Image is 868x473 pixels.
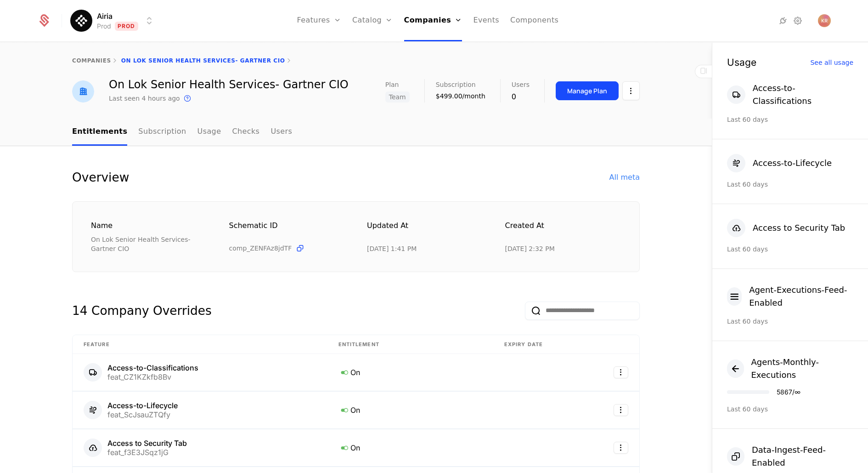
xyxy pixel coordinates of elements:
[810,59,853,66] div: See all usage
[818,14,831,27] img: Katrina Reddy
[727,219,845,237] button: Access to Security Tab
[97,11,113,22] span: Airia
[622,81,640,100] button: Select action
[107,411,178,418] div: feat_ScJsauZTQfy
[72,168,129,187] div: Overview
[727,180,853,189] div: Last 60 days
[567,86,607,96] div: Manage Plan
[727,284,853,309] button: Agent-Executions-Feed-Enabled
[385,91,410,103] span: Team
[505,244,555,253] div: 4/17/25, 2:32 PM
[727,356,853,382] button: Agents-Monthly-Executions
[72,119,640,146] nav: Main
[778,15,789,26] a: Integrations
[107,439,187,447] div: Access to Security Tab
[727,115,853,124] div: Last 60 days
[436,81,476,88] span: Subscription
[752,444,853,469] div: Data-Ingest-Feed-Enabled
[727,444,853,469] button: Data-Ingest-Feed-Enabled
[385,81,399,88] span: Plan
[107,373,198,381] div: feat_CZ1KZkfb8Bv
[72,119,292,146] ul: Choose Sub Page
[338,442,482,454] div: On
[367,244,417,253] div: 9/12/25, 1:41 PM
[727,245,853,254] div: Last 60 days
[727,405,853,414] div: Last 60 days
[109,94,180,103] div: Last seen 4 hours ago
[327,335,493,354] th: Entitlement
[232,119,259,146] a: Checks
[72,80,94,103] img: On Lok Senior Health Services- Gartner CIO
[749,284,853,309] div: Agent-Executions-Feed-Enabled
[512,81,530,88] span: Users
[751,356,854,382] div: Agents-Monthly-Executions
[229,220,345,240] div: Schematic ID
[609,172,640,183] div: All meta
[818,14,831,27] button: Open user button
[753,82,853,108] div: Access-to-Classifications
[138,119,186,146] a: Subscription
[367,220,483,240] div: Updated at
[727,57,756,67] div: Usage
[727,317,853,326] div: Last 60 days
[72,119,127,146] a: Entitlements
[72,302,212,320] div: 14 Company Overrides
[436,91,485,101] div: $499.00/month
[493,335,584,354] th: Expiry date
[271,119,292,146] a: Users
[107,449,187,456] div: feat_f3E3JSqz1jG
[614,442,628,454] button: Select action
[72,57,111,64] a: companies
[556,81,619,100] button: Manage Plan
[107,402,178,409] div: Access-to-Lifecycle
[753,157,832,170] div: Access-to-Lifecycle
[197,119,221,146] a: Usage
[97,22,111,31] div: Prod
[91,220,207,231] div: Name
[338,404,482,416] div: On
[70,10,92,32] img: Airia
[73,335,327,354] th: Feature
[792,15,803,26] a: Settings
[91,235,207,253] div: On Lok Senior Health Services- Gartner CIO
[727,154,832,172] button: Access-to-Lifecycle
[512,91,530,103] div: 0
[614,404,628,416] button: Select action
[107,364,198,371] div: Access-to-Classifications
[229,244,292,253] span: comp_ZENFAz8jdTF
[505,220,621,240] div: Created at
[777,389,800,395] div: 5867 / ∞
[727,82,853,108] button: Access-to-Classifications
[614,366,628,378] button: Select action
[115,22,138,31] span: Prod
[753,222,845,234] div: Access to Security Tab
[338,366,482,378] div: On
[109,79,349,90] div: On Lok Senior Health Services- Gartner CIO
[73,11,155,31] button: Select environment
